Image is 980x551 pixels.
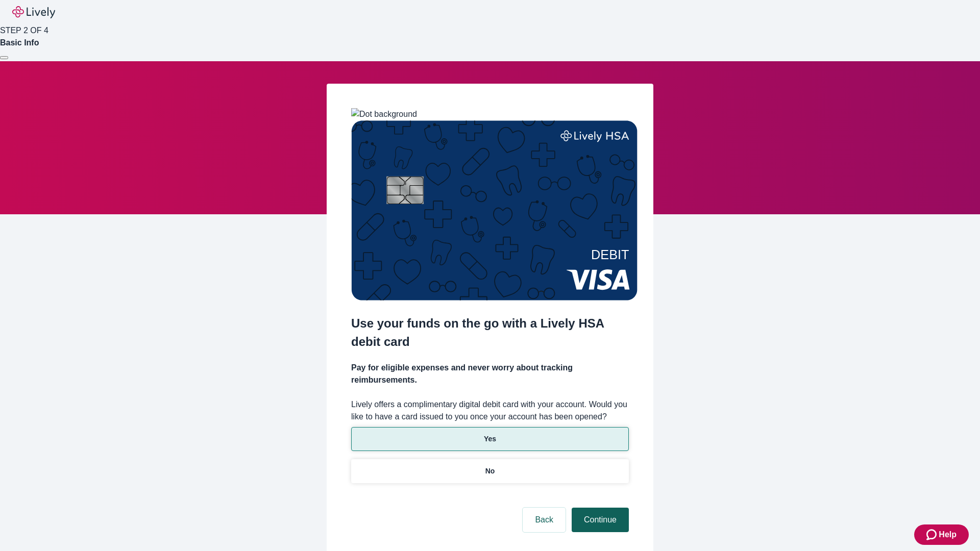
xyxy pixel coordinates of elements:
[572,508,629,532] button: Continue
[484,434,496,444] p: Yes
[351,120,638,300] img: Debit card
[351,108,417,120] img: Dot background
[523,508,566,532] button: Back
[351,427,629,451] button: Yes
[351,314,629,351] h2: Use your funds on the go with a Lively HSA debit card
[485,466,495,477] p: No
[939,529,957,541] span: Help
[351,459,629,483] button: No
[914,524,969,545] button: Zendesk support iconHelp
[351,362,629,386] h4: Pay for eligible expenses and never worry about tracking reimbursements.
[926,529,939,541] svg: Zendesk support icon
[12,6,55,18] img: Lively
[351,398,629,423] label: Lively offers a complimentary digital debit card with your account. Would you like to have a card...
